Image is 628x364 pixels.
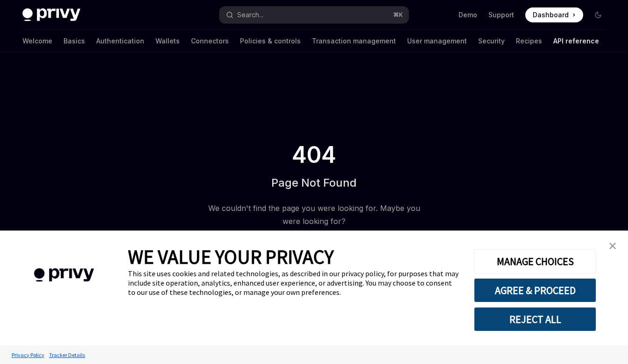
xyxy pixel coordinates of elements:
a: Dashboard [525,7,583,22]
a: Authentication [96,30,144,52]
span: WE VALUE YOUR PRIVACY [128,245,334,269]
a: Security [478,30,505,52]
a: API reference [553,30,599,52]
a: Basics [64,30,85,52]
span: ⌘ K [393,11,403,19]
a: Policies & controls [240,30,301,52]
a: close banner [603,237,622,255]
h1: Page Not Found [271,175,357,190]
img: close banner [609,243,616,249]
a: Transaction management [312,30,396,52]
button: REJECT ALL [474,307,596,331]
a: Privacy Policy [9,347,47,363]
button: Toggle dark mode [591,7,606,22]
button: AGREE & PROCEED [474,278,596,302]
a: User management [407,30,467,52]
a: Welcome [22,30,52,52]
div: We couldn't find the page you were looking for. Maybe you were looking for? [204,202,424,228]
img: dark logo [22,8,80,21]
a: Tracker Details [47,347,87,363]
button: Open search [219,7,409,23]
span: Dashboard [533,10,569,20]
button: MANAGE CHOICES [474,249,596,273]
div: This site uses cookies and related technologies, as described in our privacy policy, for purposes... [128,269,460,297]
div: Search... [237,9,263,21]
span: 404 [290,142,338,168]
a: Connectors [191,30,229,52]
a: Recipes [516,30,542,52]
img: company logo [14,255,114,295]
a: Support [488,10,514,20]
a: Wallets [155,30,180,52]
a: Demo [459,10,477,20]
